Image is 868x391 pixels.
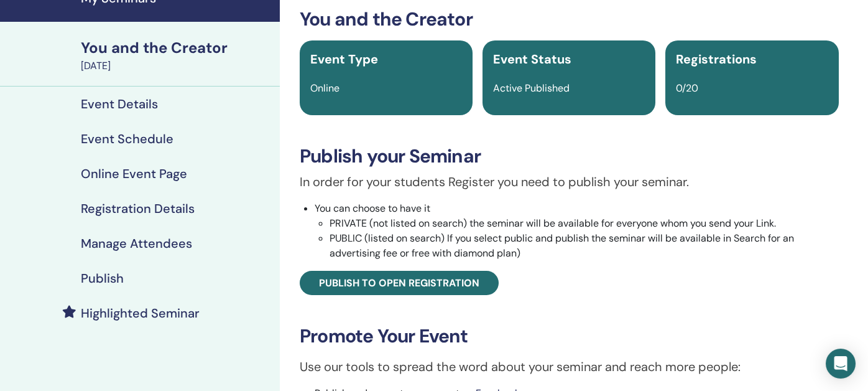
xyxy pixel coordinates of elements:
[300,172,839,191] p: In order for your students Register you need to publish your seminar.
[319,276,479,290] span: Publish to open registration
[310,51,378,67] span: Event Type
[493,51,571,67] span: Event Status
[81,271,124,286] h4: Publish
[676,82,698,95] span: 0/20
[81,201,195,216] h4: Registration Details
[300,357,839,376] p: Use our tools to spread the word about your seminar and reach more people:
[300,145,839,167] h3: Publish your Seminar
[300,271,499,295] a: Publish to open registration
[81,59,272,73] div: [DATE]
[310,82,339,95] span: Online
[826,349,856,379] div: Open Intercom Messenger
[330,231,839,261] li: PUBLIC (listed on search) If you select public and publish the seminar will be available in Searc...
[73,37,280,73] a: You and the Creator[DATE]
[81,236,192,251] h4: Manage Attendees
[81,131,173,146] h4: Event Schedule
[330,216,839,231] li: PRIVATE (not listed on search) the seminar will be available for everyone whom you send your Link.
[315,201,839,261] li: You can choose to have it
[81,97,158,111] h4: Event Details
[300,8,839,31] h3: You and the Creator
[493,82,570,95] span: Active Published
[81,37,272,59] div: You and the Creator
[81,166,187,181] h4: Online Event Page
[300,325,839,347] h3: Promote Your Event
[676,51,757,67] span: Registrations
[81,306,200,321] h4: Highlighted Seminar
